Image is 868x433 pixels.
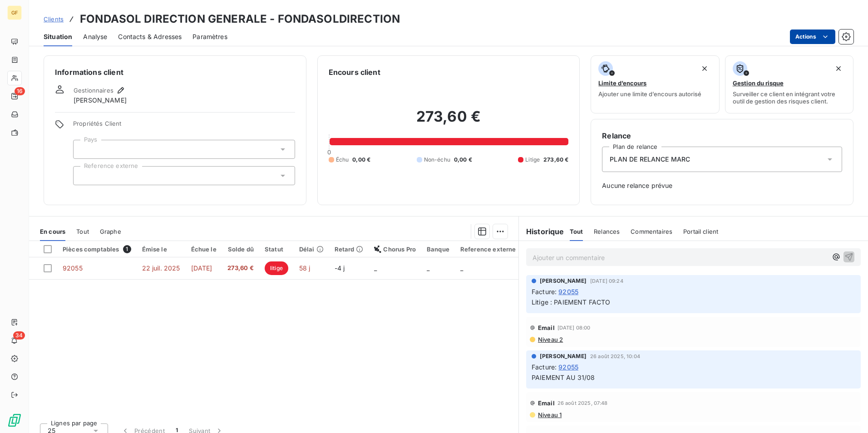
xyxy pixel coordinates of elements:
[142,246,180,253] div: Émise le
[725,55,853,113] button: Gestion du risqueSurveiller ce client en intégrant votre outil de gestion des risques client.
[81,145,88,153] input: Ajouter une valeur
[537,336,563,343] span: Niveau 2
[76,228,89,235] span: Tout
[525,156,540,164] span: Litige
[537,411,562,418] span: Niveau 1
[540,277,587,285] span: [PERSON_NAME]
[63,264,83,272] span: 92055
[532,298,610,306] span: Litige : PAIEMENT FACTO
[55,67,295,78] h6: Informations client
[427,246,449,253] div: Banque
[299,264,311,272] span: 58 j
[123,245,131,253] span: 1
[598,90,701,98] span: Ajouter une limite d’encours autorisé
[460,246,516,253] div: Reference externe
[558,362,578,372] span: 92055
[557,325,591,330] span: [DATE] 08:00
[74,87,113,94] span: Gestionnaires
[532,287,557,296] span: Facture :
[81,172,88,180] input: Ajouter une valeur
[424,156,450,164] span: Non-échu
[191,264,212,272] span: [DATE]
[73,120,295,133] span: Propriétés Client
[335,264,345,272] span: -4 j
[227,264,254,273] span: 273,60 €
[299,246,324,253] div: Délai
[191,246,217,253] div: Échue le
[74,96,127,105] span: [PERSON_NAME]
[602,181,842,190] span: Aucune relance prévue
[610,155,690,164] span: PLAN DE RELANCE MARC
[631,228,672,235] span: Commentaires
[13,331,25,340] span: 34
[329,67,380,78] h6: Encours client
[374,264,377,272] span: _
[540,352,587,360] span: [PERSON_NAME]
[80,11,400,27] h3: FONDASOL DIRECTION GENERALE - FONDASOLDIRECTION
[570,228,583,235] span: Tout
[598,79,646,87] span: Limite d’encours
[837,402,859,424] iframe: Intercom live chat
[142,264,180,272] span: 22 juil. 2025
[335,246,364,253] div: Retard
[265,246,288,253] div: Statut
[454,156,472,164] span: 0,00 €
[590,278,623,284] span: [DATE] 09:24
[538,324,555,331] span: Email
[532,362,557,372] span: Facture :
[44,15,64,23] span: Clients
[40,228,65,235] span: En cours
[100,228,121,235] span: Graphe
[336,156,349,164] span: Échu
[558,287,578,296] span: 92055
[192,32,227,41] span: Paramètres
[329,108,569,135] h2: 273,60 €
[538,399,555,407] span: Email
[733,90,846,105] span: Surveiller ce client en intégrant votre outil de gestion des risques client.
[83,32,107,41] span: Analyse
[118,32,182,41] span: Contacts & Adresses
[591,55,719,113] button: Limite d’encoursAjouter une limite d’encours autorisé
[460,264,463,272] span: _
[683,228,718,235] span: Portail client
[227,246,254,253] div: Solde dû
[519,226,564,237] h6: Historique
[427,264,429,272] span: _
[594,228,620,235] span: Relances
[790,30,835,44] button: Actions
[15,87,25,95] span: 16
[374,246,416,253] div: Chorus Pro
[7,413,22,428] img: Logo LeanPay
[532,374,595,381] span: PAIEMENT AU 31/08
[590,354,640,359] span: 26 août 2025, 10:04
[63,245,131,253] div: Pièces comptables
[44,15,64,24] a: Clients
[602,130,842,141] h6: Relance
[352,156,370,164] span: 0,00 €
[327,148,331,156] span: 0
[733,79,784,87] span: Gestion du risque
[265,261,288,275] span: litige
[7,5,22,20] div: GF
[543,156,568,164] span: 273,60 €
[557,400,608,406] span: 26 août 2025, 07:48
[44,32,72,41] span: Situation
